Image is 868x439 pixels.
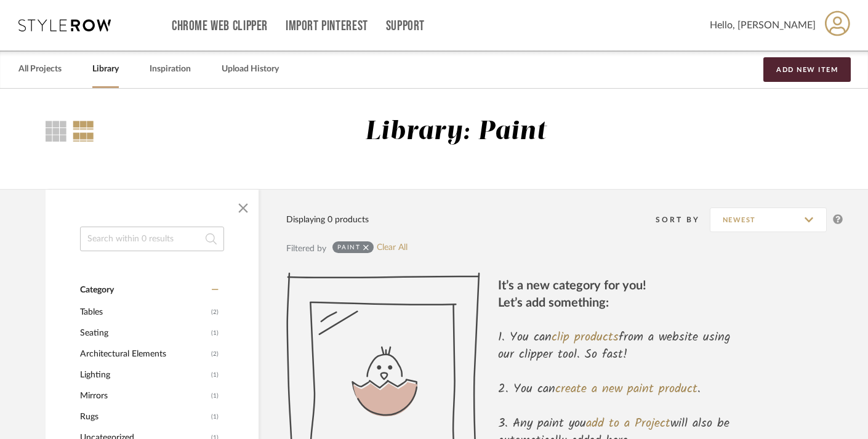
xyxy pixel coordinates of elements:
[377,243,408,253] a: Clear All
[231,196,255,220] button: Close
[211,407,219,427] span: (1)
[498,329,731,363] div: You can from a website using our clipper tool. So fast!
[337,243,361,251] div: Paint
[552,328,619,347] a: clip products
[555,379,697,399] a: create a new paint product
[80,406,208,427] span: Rugs
[92,61,119,78] a: Library
[286,21,368,31] a: Import Pinterest
[286,213,369,227] div: Displaying 0 products
[386,21,425,31] a: Support
[710,18,816,33] span: Hello, [PERSON_NAME]
[150,61,191,78] a: Inspiration
[172,21,268,31] a: Chrome Web Clipper
[80,323,208,344] span: Seating
[211,386,219,406] span: (1)
[498,381,731,398] div: You can .
[80,364,208,385] span: Lighting
[211,365,219,385] span: (1)
[211,323,219,343] span: (1)
[80,227,224,251] input: Search within 0 results
[211,344,219,364] span: (2)
[80,385,208,406] span: Mirrors
[80,285,114,296] span: Category
[763,57,851,82] button: Add New Item
[656,214,710,226] div: Sort By
[80,302,208,323] span: Tables
[286,242,326,256] div: Filtered by
[211,302,219,322] span: (2)
[365,116,547,148] div: Library: Paint
[18,61,62,78] a: All Projects
[586,414,670,433] a: add to a Project
[80,344,208,364] span: Architectural Elements
[498,277,731,312] div: It’s a new category for you! Let’s add something:
[222,61,279,78] a: Upload History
